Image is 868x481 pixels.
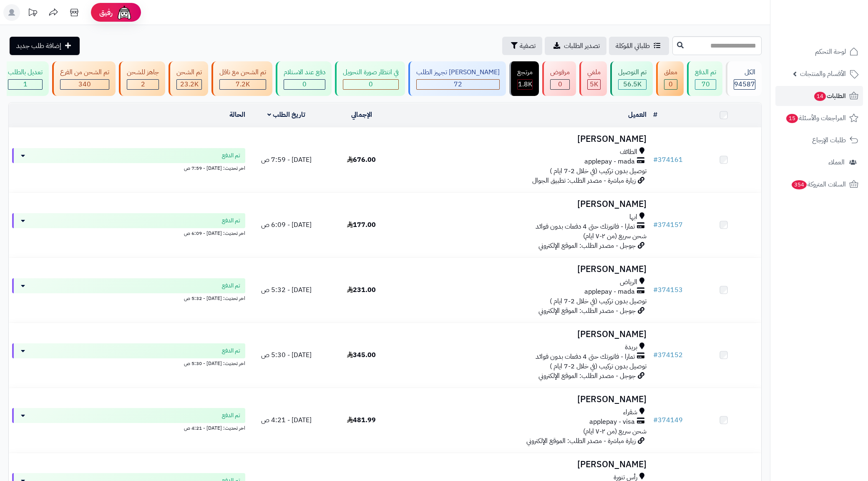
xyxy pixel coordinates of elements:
span: تم الدفع [222,151,240,160]
a: الطلبات14 [775,86,863,106]
span: 14 [814,92,826,101]
span: لوحة التحكم [815,46,846,58]
a: تم الشحن من الفرع 340 [50,61,117,96]
a: المراجعات والأسئلة15 [775,108,863,128]
span: تصدير الطلبات [564,41,600,51]
span: 2 [141,79,145,89]
a: تم الدفع 70 [685,61,724,96]
span: applepay - mada [584,157,635,166]
a: مرفوض 0 [541,61,578,96]
div: 56533 [619,80,646,89]
div: مرتجع [517,68,533,77]
img: logo-2.png [811,23,860,41]
span: applepay - visa [589,417,635,427]
span: 676.00 [347,155,376,165]
div: 70 [695,80,716,89]
span: طلباتي المُوكلة [616,41,650,51]
div: تعديل بالطلب [8,68,43,77]
span: [DATE] - 5:30 ص [261,350,312,360]
div: اخر تحديث: [DATE] - 6:09 ص [12,228,245,237]
div: ملغي [587,68,601,77]
span: 94587 [734,79,755,89]
span: المراجعات والأسئلة [785,112,846,124]
span: رفيق [99,8,113,18]
div: اخر تحديث: [DATE] - 5:30 ص [12,358,245,367]
span: 1.8K [518,79,532,89]
span: 340 [78,79,91,89]
span: # [653,220,658,230]
span: 7.2K [236,79,250,89]
span: السلات المتروكة [791,179,846,190]
span: طلبات الإرجاع [812,134,846,146]
a: #374153 [653,285,683,295]
div: اخر تحديث: [DATE] - 7:59 ص [12,163,245,172]
span: الطائف [620,147,637,157]
a: ملغي 5K [578,61,609,96]
a: طلبات الإرجاع [775,130,863,150]
a: # [653,110,657,120]
span: 0 [669,79,673,89]
span: تم الدفع [222,217,240,225]
span: 5K [590,79,598,89]
span: جوجل - مصدر الطلب: الموقع الإلكتروني [538,306,636,316]
a: السلات المتروكة354 [775,174,863,194]
h3: [PERSON_NAME] [403,330,647,339]
a: الحالة [229,110,245,120]
a: الكل94587 [724,61,763,96]
span: [DATE] - 6:09 ص [261,220,312,230]
a: تحديثات المنصة [22,4,43,23]
a: تاريخ الطلب [267,110,305,120]
div: 1 [8,80,42,89]
span: 231.00 [347,285,376,295]
div: 23195 [177,80,201,89]
div: 0 [343,80,398,89]
a: #374152 [653,350,683,360]
span: زيارة مباشرة - مصدر الطلب: تطبيق الجوال [532,176,636,186]
span: ابها [629,212,637,222]
span: 177.00 [347,220,376,230]
a: جاهز للشحن 2 [117,61,167,96]
span: تمارا - فاتورتك حتى 4 دفعات بدون فوائد [536,352,635,362]
div: 0 [551,80,569,89]
div: دفع عند الاستلام [284,68,325,77]
div: اخر تحديث: [DATE] - 4:21 ص [12,423,245,432]
a: مرتجع 1.8K [508,61,541,96]
h3: [PERSON_NAME] [403,199,647,209]
img: ai-face.png [116,4,133,21]
div: [PERSON_NAME] تجهيز الطلب [416,68,500,77]
span: الرياض [620,277,637,287]
a: تصدير الطلبات [545,37,606,55]
span: بريدة [625,342,637,352]
span: الطلبات [813,90,846,102]
span: applepay - mada [584,287,635,297]
span: 15 [786,114,798,123]
a: في انتظار صورة التحويل 0 [333,61,407,96]
div: في انتظار صورة التحويل [343,68,399,77]
span: 1 [23,79,28,89]
span: 354 [792,180,807,189]
span: شحن سريع (من ٢-٧ ايام) [583,426,647,436]
a: #374161 [653,155,683,165]
span: توصيل بدون تركيب (في خلال 2-7 ايام ) [550,166,647,176]
div: تم الدفع [695,68,716,77]
div: مرفوض [550,68,570,77]
a: #374149 [653,415,683,425]
a: دفع عند الاستلام 0 [274,61,333,96]
a: #374157 [653,220,683,230]
span: شحن سريع (من ٢-٧ ايام) [583,231,647,241]
span: 72 [454,79,462,89]
span: جوجل - مصدر الطلب: الموقع الإلكتروني [538,371,636,381]
h3: [PERSON_NAME] [403,264,647,274]
div: 7223 [220,80,266,89]
span: تمارا - فاتورتك حتى 4 دفعات بدون فوائد [536,222,635,232]
div: 2 [127,80,159,89]
div: تم الشحن من الفرع [60,68,109,77]
span: جوجل - مصدر الطلب: الموقع الإلكتروني [538,241,636,251]
div: 0 [284,80,325,89]
div: 72 [417,80,499,89]
span: # [653,350,658,360]
div: 340 [60,80,109,89]
div: 0 [664,80,677,89]
a: إضافة طلب جديد [10,37,80,55]
span: # [653,285,658,295]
